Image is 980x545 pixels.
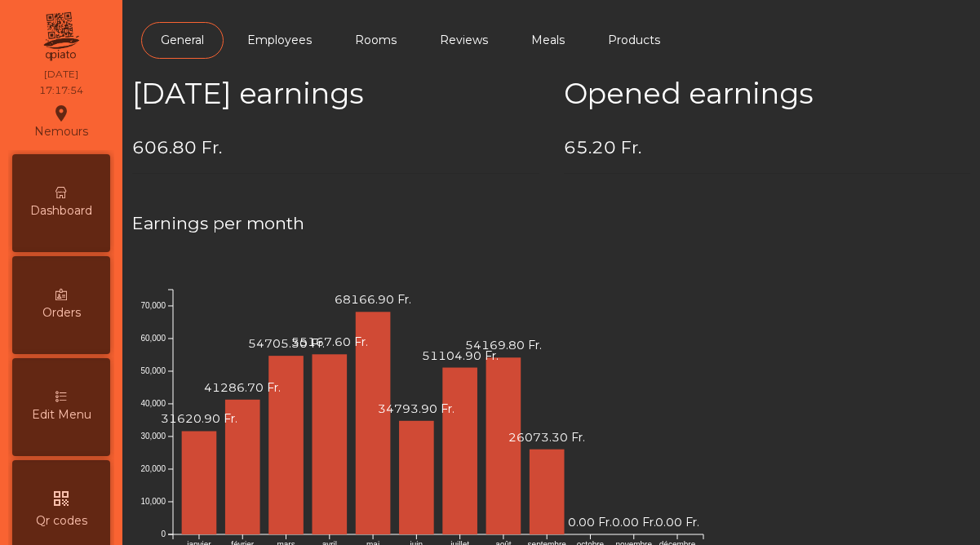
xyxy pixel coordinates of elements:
span: Qr codes [36,512,87,529]
text: 10,000 [140,497,166,506]
h2: [DATE] earnings [132,77,539,111]
text: 54169.80 Fr. [465,338,542,352]
h4: 606.80 Fr. [132,135,539,160]
a: Products [588,22,680,59]
span: Edit Menu [32,406,91,423]
div: Nemours [34,101,88,142]
text: 26073.30 Fr. [508,430,585,445]
text: 40,000 [140,399,166,408]
img: qpiato [41,8,81,65]
i: qr_code [51,489,71,508]
text: 0.00 Fr. [568,515,612,529]
span: Dashboard [30,202,92,219]
text: 68166.90 Fr. [335,292,411,307]
div: 17:17:54 [39,83,83,98]
h4: 65.20 Fr. [564,135,971,160]
text: 0 [161,529,166,538]
text: 60,000 [140,334,166,343]
h2: Opened earnings [564,77,971,111]
a: Meals [512,22,584,59]
text: 0.00 Fr. [655,515,699,529]
text: 0.00 Fr. [612,515,656,529]
text: 20,000 [140,464,166,473]
text: 50,000 [140,366,166,375]
text: 30,000 [140,432,166,441]
a: Employees [228,22,331,59]
i: location_on [51,104,71,123]
text: 51104.90 Fr. [422,348,499,362]
text: 54705.30 Fr. [248,336,325,351]
span: Orders [42,304,81,321]
text: 55167.60 Fr. [291,335,368,349]
text: 31620.90 Fr. [161,411,237,426]
a: Rooms [335,22,416,59]
text: 41286.70 Fr. [204,380,281,395]
div: [DATE] [44,67,78,82]
text: 34793.90 Fr. [378,401,455,416]
a: Reviews [420,22,508,59]
h4: Earnings per month [132,211,970,236]
text: 70,000 [140,301,166,310]
a: General [141,22,224,59]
